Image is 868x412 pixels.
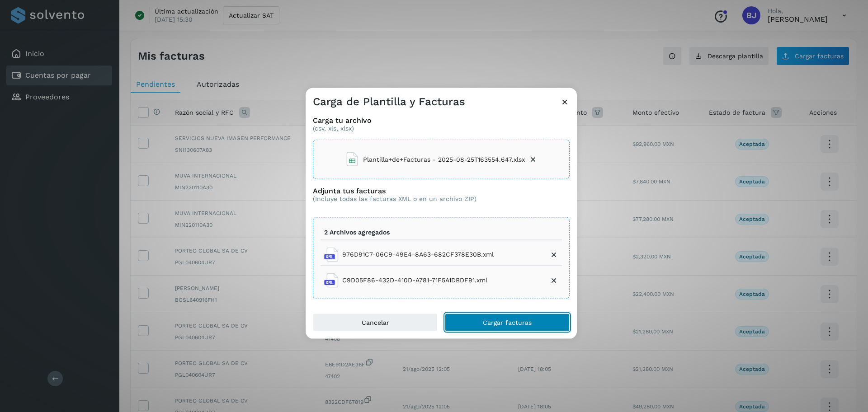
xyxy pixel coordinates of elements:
p: (Incluye todas las facturas XML o en un archivo ZIP) [313,195,476,203]
span: Cargar facturas [483,319,532,325]
button: Cancelar [313,313,438,331]
span: Cancelar [362,319,389,325]
p: 2 Archivos agregados [324,229,390,236]
span: Plantilla+de+Facturas - 2025-08-25T163554.647.xlsx [363,154,525,164]
span: C9D05F86-432D-410D-A781-71F5A1DBDF91.xml [342,276,487,285]
h3: Carga tu archivo [313,116,570,125]
h3: Adjunta tus facturas [313,187,476,195]
h3: Carga de Plantilla y Facturas [313,95,465,108]
p: (csv, xls, xlsx) [313,125,570,132]
span: 976D91C7-06C9-49E4-8A63-682CF378E30B.xml [342,250,494,259]
button: Cargar facturas [445,313,570,331]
